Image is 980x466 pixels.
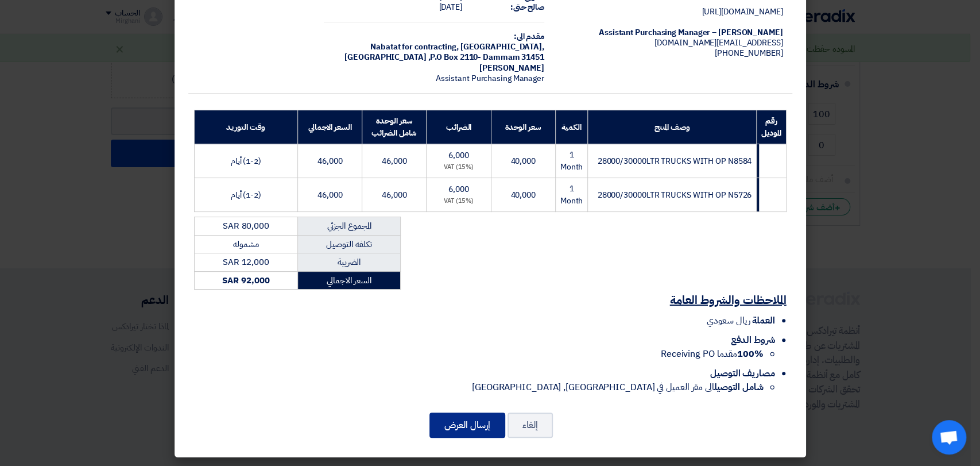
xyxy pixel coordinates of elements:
td: SAR 80,000 [194,217,298,236]
span: 28000/30000LTR TRUCKS WITH OP N5726 [598,189,752,201]
th: سعر الوحدة [491,110,555,144]
span: 46,000 [317,155,342,167]
span: 40,000 [510,155,535,167]
strong: صالح حتى: [510,1,544,13]
span: 46,000 [382,155,406,167]
span: Nabatat for contracting, [370,41,459,53]
div: Open chat [932,420,966,455]
li: الى مقر العميل في [GEOGRAPHIC_DATA], [GEOGRAPHIC_DATA] [194,380,764,394]
div: (15%) VAT [431,163,486,172]
th: الضرائب [427,110,491,144]
span: (1-2) أيام [231,189,261,201]
th: وقت التوريد [194,110,298,144]
th: السعر الاجمالي [298,110,362,144]
span: [DOMAIN_NAME][URL] [702,6,783,18]
th: رقم الموديل [757,110,786,144]
span: مقدما Receiving PO [661,347,764,361]
span: SAR 12,000 [223,256,269,268]
span: 6,000 [448,183,469,195]
div: (15%) VAT [431,197,486,206]
td: المجموع الجزئي [298,217,400,236]
span: مصاريف التوصيل [710,367,775,380]
span: [PHONE_NUMBER] [715,47,783,59]
th: وصف المنتج [588,110,757,144]
span: [GEOGRAPHIC_DATA], [GEOGRAPHIC_DATA] ,P.O Box 2110- Dammam 31451 [344,41,544,63]
strong: شامل التوصيل [714,380,764,394]
strong: 100% [737,347,764,361]
span: 46,000 [317,189,342,201]
span: 28000/30000LTR TRUCKS WITH OP N8584 [598,155,752,167]
th: الكمية [555,110,588,144]
span: 40,000 [510,189,535,201]
span: 1 Month [560,183,583,207]
span: [EMAIL_ADDRESS][DOMAIN_NAME] [654,37,783,49]
span: 46,000 [382,189,406,201]
span: Assistant Purchasing Manager [436,72,544,84]
td: السعر الاجمالي [298,271,400,290]
div: [PERSON_NAME] – Assistant Purchasing Manager [563,28,783,38]
span: [PERSON_NAME] [479,62,544,74]
span: شروط الدفع [730,333,774,347]
span: 6,000 [448,149,469,161]
span: مشموله [233,238,258,251]
button: إرسال العرض [429,413,505,438]
button: إلغاء [508,413,553,438]
span: (1-2) أيام [231,155,261,167]
strong: مقدم الى: [514,30,544,43]
strong: SAR 92,000 [222,274,269,287]
span: ريال سعودي [707,314,750,328]
span: [DATE] [439,1,462,13]
td: تكلفه التوصيل [298,235,400,253]
td: الضريبة [298,253,400,272]
u: الملاحظات والشروط العامة [670,291,787,309]
span: 1 Month [560,149,583,173]
span: العملة [752,314,774,328]
th: سعر الوحدة شامل الضرائب [362,110,427,144]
